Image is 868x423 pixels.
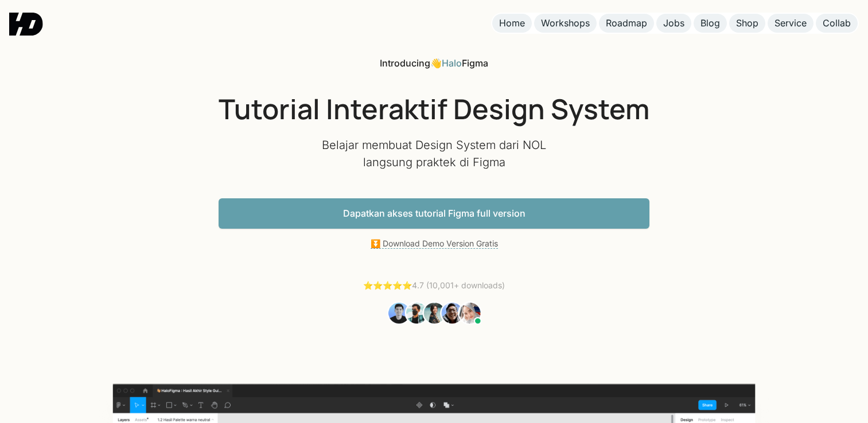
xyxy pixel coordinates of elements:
a: Blog [694,14,727,33]
div: Workshops [541,17,590,29]
div: Service [774,17,807,29]
div: Roadmap [606,17,647,29]
a: Workshops [534,14,597,33]
p: Belajar membuat Design System dari NOL langsung praktek di Figma [320,136,549,171]
div: Shop [736,17,758,29]
a: Service [768,14,813,33]
div: Collab [823,17,851,29]
a: ⏬ Download Demo Version Gratis [371,238,498,249]
a: Collab [816,14,858,33]
div: 4.7 (10,001+ downloads) [363,280,505,292]
span: Introducing [380,57,430,69]
a: Jobs [656,14,691,33]
span: Figma [462,57,488,69]
div: 👋 [380,57,488,69]
div: Blog [700,17,720,29]
h1: Tutorial Interaktif Design System [219,92,649,126]
a: Home [492,14,532,33]
a: Roadmap [599,14,654,33]
div: Home [499,17,525,29]
img: Students Tutorial Belajar UI Design dari NOL Figma HaloFigma [387,301,481,325]
a: ⭐️⭐️⭐️⭐️⭐️ [363,280,412,290]
div: Jobs [663,17,684,29]
a: Halo [442,57,462,69]
a: Shop [729,14,765,33]
a: Dapatkan akses tutorial Figma full version [219,198,649,229]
